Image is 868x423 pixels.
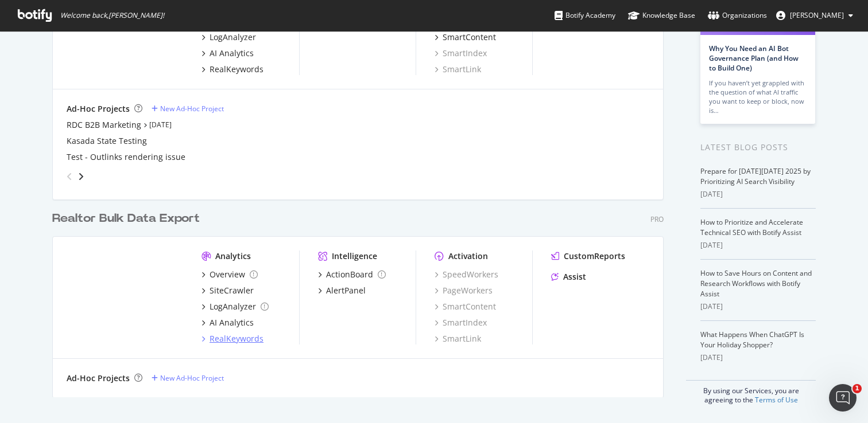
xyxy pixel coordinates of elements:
div: CustomReports [564,250,625,262]
a: SmartLink [435,64,481,75]
a: CustomReports [551,250,625,262]
div: [DATE] [700,240,816,250]
div: LogAnalyzer [210,301,256,312]
div: AI Analytics [210,317,254,328]
a: Test - Outlinks rendering issue [67,151,185,163]
div: Assist [563,271,586,283]
div: SmartContent [443,32,496,43]
a: How to Prioritize and Accelerate Technical SEO with Botify Assist [700,217,803,237]
span: Bengu Eker [790,10,844,20]
a: Realtor Bulk Data Export [52,210,204,227]
div: Intelligence [332,250,377,262]
div: [DATE] [700,189,816,199]
a: RealKeywords [201,64,263,75]
span: Welcome back, [PERSON_NAME] ! [60,11,164,20]
a: SpeedWorkers [435,269,498,280]
div: Knowledge Base [628,10,695,21]
a: SmartIndex [435,48,487,59]
span: 1 [852,384,862,393]
a: Kasada State Testing [67,135,147,147]
a: SmartContent [435,301,496,312]
div: ActionBoard [326,269,373,280]
div: angle-right [77,171,85,182]
div: Overview [210,269,245,280]
a: [DATE] [149,120,172,130]
a: Why You Need an AI Bot Governance Plan (and How to Build One) [709,44,799,73]
a: Terms of Use [755,395,798,405]
a: LogAnalyzer [201,301,269,312]
div: By using our Services, you are agreeing to the [686,380,816,405]
div: Realtor Bulk Data Export [52,210,200,227]
a: How to Save Hours on Content and Research Workflows with Botify Assist [700,268,812,299]
a: SmartContent [435,32,496,43]
div: SiteCrawler [210,285,254,296]
div: Ad-Hoc Projects [67,373,130,384]
div: Pro [650,214,664,224]
a: New Ad-Hoc Project [152,373,224,383]
a: RealKeywords [201,333,263,344]
div: New Ad-Hoc Project [160,373,224,383]
a: What Happens When ChatGPT Is Your Holiday Shopper? [700,330,804,350]
a: AI Analytics [201,317,254,328]
img: realtorsecondary.com [67,250,183,343]
a: LogAnalyzer [201,32,256,43]
iframe: Intercom live chat [829,384,857,412]
a: SiteCrawler [201,285,254,296]
a: Prepare for [DATE][DATE] 2025 by Prioritizing AI Search Visibility [700,166,811,186]
a: AlertPanel [318,285,366,296]
a: PageWorkers [435,285,493,296]
a: SmartIndex [435,317,487,328]
div: Latest Blog Posts [700,141,816,154]
div: AlertPanel [326,285,366,296]
a: SmartLink [435,333,481,344]
a: ActionBoard [318,269,386,280]
a: New Ad-Hoc Project [152,104,224,113]
div: LogAnalyzer [210,32,256,43]
div: Botify Academy [555,10,615,21]
div: [DATE] [700,352,816,363]
div: Activation [448,250,488,262]
a: Overview [201,269,258,280]
div: New Ad-Hoc Project [160,104,224,113]
div: [DATE] [700,301,816,312]
button: [PERSON_NAME] [767,6,862,25]
div: Organizations [708,10,767,21]
div: AI Analytics [210,48,254,59]
div: RealKeywords [210,333,263,344]
a: AI Analytics [201,48,254,59]
div: angle-left [62,167,77,186]
div: If you haven’t yet grappled with the question of what AI traffic you want to keep or block, now is… [709,79,807,115]
a: Assist [551,271,586,283]
div: Analytics [215,250,251,262]
div: Ad-Hoc Projects [67,103,130,115]
a: RDC B2B Marketing [67,119,141,131]
div: RealKeywords [210,64,263,75]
